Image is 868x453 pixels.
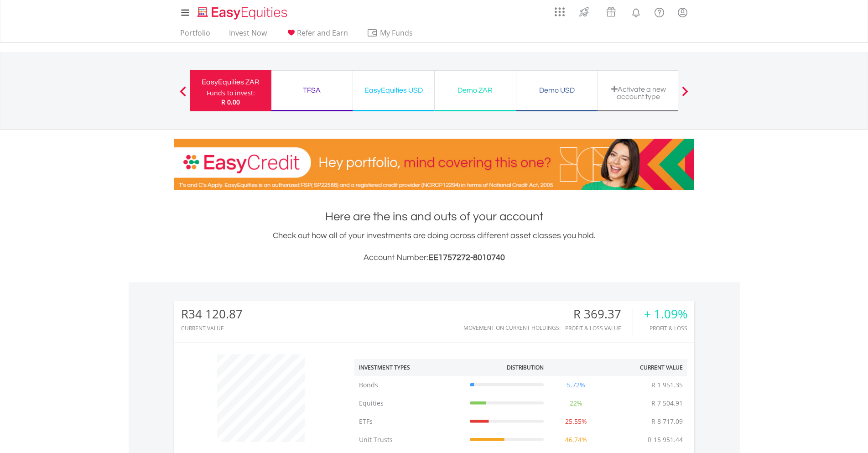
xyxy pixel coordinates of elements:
[598,2,624,19] a: Vouchers
[359,84,429,97] div: EasyEquities USD
[603,85,674,100] div: Activate a new account type
[174,251,694,264] h3: Account Number:
[428,253,505,262] span: EE1757272-8010740
[297,28,348,38] span: Refer and Earn
[282,28,352,42] a: Refer and Earn
[603,5,619,19] img: vouchers-v2.svg
[647,412,687,431] td: R 8 717.09
[671,2,694,22] a: My Profile
[174,229,694,264] div: Check out how all of your investments are doing across different asset classes you hold.
[463,325,561,331] div: Movement on Current Holdings:
[565,307,633,321] div: R 369.37
[548,412,604,431] td: 25.55%
[577,5,592,19] img: thrive-v2.svg
[548,376,604,394] td: 5.72%
[644,325,687,331] div: Profit & Loss
[367,27,426,39] span: My Funds
[507,364,544,371] div: Distribution
[196,5,291,21] img: EasyEquities_Logo.png
[207,89,255,98] div: Funds to invest:
[624,2,648,21] a: Notifications
[549,2,571,17] a: AppsGrid
[277,84,347,97] div: TFSA
[565,325,633,331] div: Profit & Loss Value
[648,2,671,21] a: FAQ's and Support
[174,208,694,225] h1: Here are the ins and outs of your account
[643,431,687,449] td: R 15 951.44
[644,307,687,321] div: + 1.09%
[221,98,240,106] span: R 0.00
[225,28,270,42] a: Invest Now
[604,359,687,376] th: Current Value
[647,394,687,412] td: R 7 504.91
[354,394,465,412] td: Equities
[522,84,592,97] div: Demo USD
[354,412,465,431] td: ETFs
[181,307,243,321] div: R34 120.87
[548,431,604,449] td: 46.74%
[555,7,565,17] img: grid-menu-icon.svg
[196,76,266,89] div: EasyEquities ZAR
[647,376,687,394] td: R 1 951.35
[548,394,604,412] td: 22%
[354,359,465,376] th: Investment Types
[354,376,465,394] td: Bonds
[354,431,465,449] td: Unit Trusts
[177,28,214,42] a: Portfolio
[181,325,243,331] div: CURRENT VALUE
[174,139,694,190] img: EasyCredit Promotion Banner
[194,2,291,21] a: Home page
[440,84,510,97] div: Demo ZAR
